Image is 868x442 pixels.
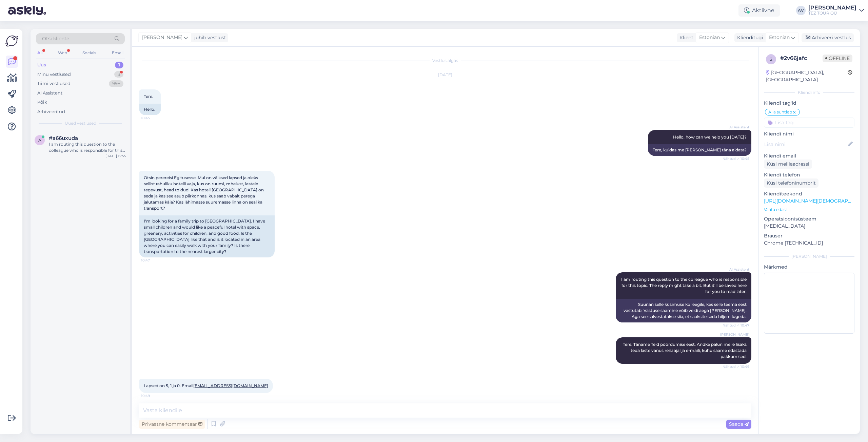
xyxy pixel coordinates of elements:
div: Küsi meiliaadressi [764,160,812,169]
div: [GEOGRAPHIC_DATA], [GEOGRAPHIC_DATA] [766,69,848,83]
span: Tere. [144,94,153,99]
span: [PERSON_NAME] [142,34,182,41]
div: Minu vestlused [37,71,71,78]
p: Chrome [TECHNICAL_ID] [764,239,854,247]
span: Otsi kliente [42,35,69,42]
span: 10:45 [141,115,166,121]
div: # 2v66jafc [780,54,823,62]
span: AI Assistent [724,125,749,130]
div: Hello. [139,104,161,115]
span: Estonian [699,34,720,41]
span: 10:49 [141,393,166,398]
span: Lapsed on 5, 1 ja 0. Email [144,383,268,388]
span: Estonian [769,34,790,41]
span: [PERSON_NAME] [720,332,749,337]
div: 99+ [109,80,123,87]
div: juhib vestlust [192,34,226,41]
div: Suunan selle küsimuse kolleegile, kes selle teema eest vastutab. Vastuse saamine võib veidi aega ... [616,299,751,322]
div: I'm looking for a family trip to [GEOGRAPHIC_DATA]. I have small children and would like a peacef... [139,215,275,257]
span: a [38,138,41,143]
a: [PERSON_NAME]TEZ TOUR OÜ [808,5,864,16]
p: Vaata edasi ... [764,207,854,213]
div: Tiimi vestlused [37,80,71,87]
span: I am routing this question to the colleague who is responsible for this topic. The reply might ta... [621,277,748,294]
div: All [36,48,44,57]
span: Nähtud ✓ 10:45 [723,156,749,161]
div: Klient [677,34,693,41]
div: Socials [81,48,98,57]
span: Tere. Täname Teid pöördumise eest. Andke palun meile lisaks teda laste vanus reisi ajal ja e-mail... [623,342,748,359]
p: [MEDICAL_DATA] [764,223,854,230]
p: Märkmed [764,264,854,271]
div: 1 [115,62,123,68]
div: [PERSON_NAME] [764,253,854,259]
p: Kliendi telefon [764,171,854,178]
p: Operatsioonisüsteem [764,215,854,223]
div: Kõik [37,99,47,106]
div: Tere, kuidas me [PERSON_NAME] täna aidata? [648,144,751,156]
div: Uus [37,62,46,68]
div: I am routing this question to the colleague who is responsible for this topic. The reply might ta... [49,141,126,153]
div: Privaatne kommentaar [139,420,205,429]
p: Kliendi email [764,152,854,160]
span: 10:47 [141,258,166,263]
p: Klienditeekond [764,190,854,197]
span: Hello, how can we help you [DATE]? [673,134,747,140]
span: 2 [770,57,772,62]
span: Nähtud ✓ 10:47 [723,323,749,328]
span: Uued vestlused [65,120,96,126]
p: Kliendi nimi [764,130,854,138]
input: Lisa nimi [764,141,847,148]
span: Saada [729,421,749,427]
div: Web [57,48,68,57]
div: Küsi telefoninumbrit [764,178,818,188]
p: Kliendi tag'id [764,100,854,107]
div: Email [111,48,125,57]
div: [DATE] 12:55 [105,153,126,159]
span: Otsin perereisi Egitusesse. Mul on väiksed lapsed ja oleks sellist rahuliku hotelli vaja, kus on ... [144,175,265,211]
div: AI Assistent [37,90,62,97]
span: Offline [823,55,852,62]
span: #a66uxuda [49,135,78,141]
div: Arhiveeritud [37,108,65,115]
p: Brauser [764,232,854,239]
div: Arhiveeri vestlus [802,33,854,42]
div: Aktiivne [738,4,780,17]
span: AI Assistent [724,267,749,272]
div: Klienditugi [734,34,763,41]
span: Alla suhtleb [768,110,792,114]
img: Askly Logo [5,35,18,47]
input: Lisa tag [764,118,854,128]
div: [DATE] [139,72,751,78]
div: TEZ TOUR OÜ [808,10,856,16]
div: AV [796,6,806,15]
span: Nähtud ✓ 10:49 [723,364,749,369]
div: Kliendi info [764,89,854,96]
div: Vestlus algas [139,58,751,64]
div: 3 [114,71,123,78]
a: [EMAIL_ADDRESS][DOMAIN_NAME] [193,383,268,388]
div: [PERSON_NAME] [808,5,856,10]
